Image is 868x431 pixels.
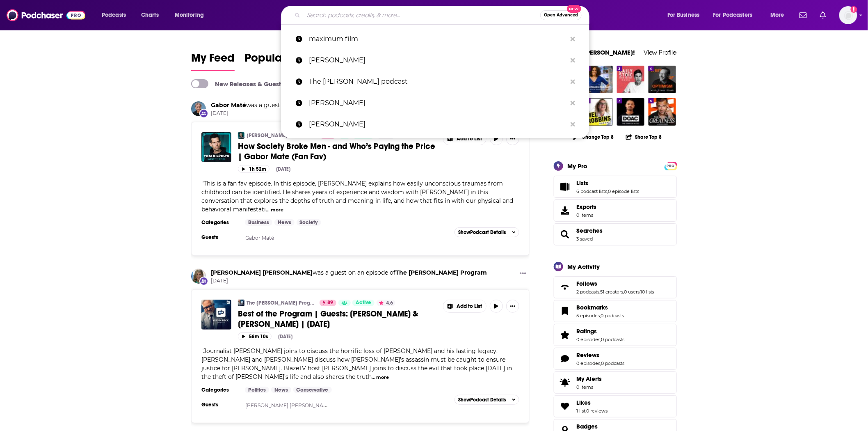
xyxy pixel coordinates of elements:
h3: Guests [201,401,238,408]
button: Share Top 8 [626,129,662,145]
span: Follows [554,276,677,298]
a: Show notifications dropdown [817,8,829,22]
span: Lists [554,176,677,198]
span: , [640,289,640,295]
span: , [600,337,601,342]
a: Ratings [576,328,624,335]
a: Exports [554,199,677,222]
span: Ratings [576,328,597,335]
a: Allie Beth Stuckey [211,269,313,276]
button: open menu [765,9,795,22]
a: How Society Broke Men - and Who’s Paying the Price | Gabor Mate (Fan Fav) [238,141,437,162]
img: The Daily Stoic [617,66,644,93]
a: News [271,387,291,393]
span: Show Podcast Details [458,229,506,235]
a: 5 episodes [576,313,600,319]
a: Society [297,219,321,226]
a: My Alerts [554,371,677,394]
span: 89 [327,299,333,307]
span: Open Advanced [544,13,578,17]
a: [PERSON_NAME] [281,114,589,135]
a: Follows [557,282,573,293]
img: The Mel Robbins Podcast [585,98,613,126]
span: Badges [576,423,598,430]
button: 58m 10s [238,332,272,340]
span: Bookmarks [554,300,677,322]
button: Show More Button [516,269,530,279]
div: New Appearance [199,277,208,286]
button: Open AdvancedNew [540,10,582,20]
button: open menu [96,9,137,22]
p: lenny [309,92,566,114]
a: Show notifications dropdown [796,8,810,22]
span: Show Podcast Details [458,397,506,403]
span: For Podcasters [713,9,753,21]
span: [DATE] [211,110,425,117]
span: For Business [667,9,700,21]
h3: was a guest on an episode of [211,101,425,109]
div: Search podcasts, credits, & more... [289,6,597,25]
a: [PERSON_NAME] [281,50,589,71]
p: russell moore [309,114,566,135]
a: Bookmarks [557,305,573,317]
img: The School of Greatness [649,98,676,126]
span: Monitoring [175,9,204,21]
a: Likes [576,399,608,406]
a: 0 reviews [586,408,608,414]
input: Search podcasts, credits, & more... [304,9,540,22]
a: 0 users [624,289,640,295]
button: Show More Button [506,132,519,145]
p: maximum film [309,28,566,50]
a: The Glenn Beck Program [238,300,244,306]
a: Reviews [557,353,573,365]
a: Charts [136,9,164,22]
a: Lists [557,181,573,193]
img: Best of the Program | Guests: Steve Deace & Liz Wheeler | 9/11/25 [201,300,231,330]
a: 1 list [576,408,585,414]
button: open menu [169,9,215,22]
span: Ratings [554,324,677,346]
img: Allie Beth Stuckey [191,269,206,284]
button: 1h 52m [238,165,270,173]
img: The Gutbliss Podcast [585,66,613,93]
span: Follows [576,280,597,287]
a: maximum film [281,28,589,50]
button: more [377,374,389,381]
a: 3 saved [576,236,593,242]
span: Charts [141,9,159,21]
span: Bookmarks [576,304,608,311]
a: The Diary Of A CEO with Steven Bartlett [617,98,644,126]
div: [DATE] [276,166,290,172]
img: Gabor Maté [191,101,206,116]
a: Podchaser - Follow, Share and Rate Podcasts [7,7,85,23]
div: New Appearance [199,109,208,118]
span: " [201,347,512,381]
svg: Add a profile image [851,6,857,13]
a: News [274,219,295,226]
a: Conservative [293,387,332,393]
button: Show More Button [443,300,486,312]
span: Add to List [457,303,482,309]
span: Exports [557,205,573,216]
span: [DATE] [211,277,487,284]
button: more [271,206,283,213]
a: 89 [320,300,336,306]
span: , [600,313,601,319]
span: , [585,408,586,414]
span: Logged in as hmill [839,6,857,24]
a: Ratings [557,329,573,341]
a: [PERSON_NAME] Impact Theory [247,132,314,139]
a: New Releases & Guests Only [191,79,299,88]
a: 0 podcasts [601,313,624,319]
span: PRO [666,163,676,169]
span: New [567,5,582,13]
button: 4.6 [377,300,395,306]
a: [PERSON_NAME] [PERSON_NAME], [246,402,334,408]
a: Searches [576,227,603,234]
